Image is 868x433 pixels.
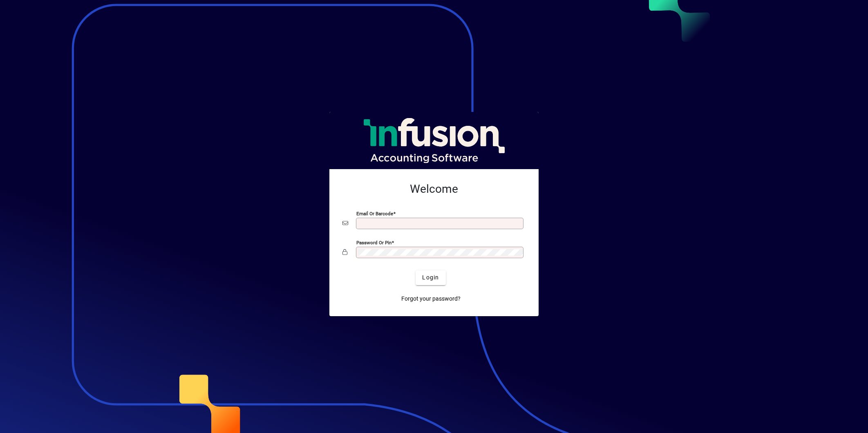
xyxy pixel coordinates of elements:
h2: Welcome [342,182,526,196]
span: Forgot your password? [401,295,461,303]
button: Login [416,270,445,285]
mat-label: Email or Barcode [356,210,393,216]
a: Forgot your password? [398,292,464,306]
span: Login [422,273,439,282]
mat-label: Password or Pin [356,239,391,245]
